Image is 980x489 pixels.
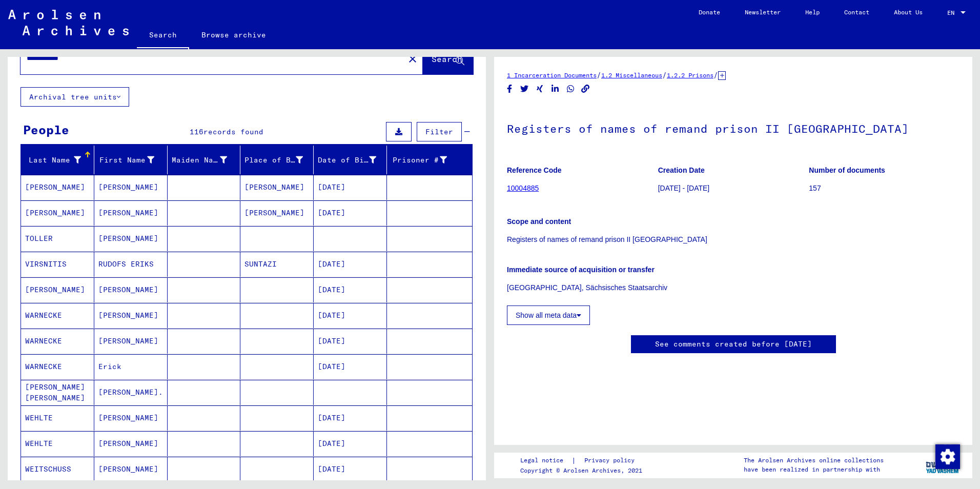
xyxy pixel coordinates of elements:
[314,252,387,277] mat-cell: [DATE]
[507,266,655,274] b: Immediate source of acquisition or transfer
[402,48,423,69] button: Clear
[507,305,590,325] button: Show all meta data
[387,146,472,174] mat-header-cell: Prisoner #
[314,277,387,302] mat-cell: [DATE]
[391,152,460,168] div: Prisoner #
[519,83,530,95] button: Share on Twitter
[935,444,960,469] img: Change consent
[240,200,314,226] mat-cell: [PERSON_NAME]
[21,200,94,226] mat-cell: [PERSON_NAME]
[240,146,314,174] mat-header-cell: Place of Birth
[189,23,278,47] a: Browse archive
[94,431,168,456] mat-cell: [PERSON_NAME]
[25,155,81,166] div: Last Name
[314,175,387,200] mat-cell: [DATE]
[667,71,713,79] a: 1.2.2 Prisons
[314,200,387,226] mat-cell: [DATE]
[655,339,812,350] a: See comments created before [DATE]
[417,122,462,141] button: Filter
[94,175,168,200] mat-cell: [PERSON_NAME]
[94,405,168,431] mat-cell: [PERSON_NAME]
[172,152,240,168] div: Maiden Name
[744,465,884,474] p: have been realized in partnership with
[507,166,562,174] b: Reference Code
[94,200,168,226] mat-cell: [PERSON_NAME]
[744,456,884,465] p: The Arolsen Archives online collections
[23,120,69,139] div: People
[94,354,168,379] mat-cell: Erick
[21,303,94,328] mat-cell: WARNECKE
[601,71,662,79] a: 1.2 Miscellaneous
[21,457,94,482] mat-cell: WEITSCHUSS
[314,329,387,354] mat-cell: [DATE]
[658,183,809,194] p: [DATE] - [DATE]
[94,226,168,251] mat-cell: [PERSON_NAME]
[94,277,168,302] mat-cell: [PERSON_NAME]
[423,43,473,74] button: Search
[809,166,885,174] b: Number of documents
[21,146,94,174] mat-header-cell: Last Name
[98,152,167,168] div: First Name
[21,175,94,200] mat-cell: [PERSON_NAME]
[565,83,576,95] button: Share on WhatsApp
[507,234,959,245] p: Registers of names of remand prison II [GEOGRAPHIC_DATA]
[190,127,203,136] span: 116
[168,146,241,174] mat-header-cell: Maiden Name
[507,217,571,226] b: Scope and content
[21,431,94,456] mat-cell: WEHLTE
[94,252,168,277] mat-cell: RUDOFS ERIKS
[314,146,387,174] mat-header-cell: Date of Birth
[576,455,647,466] a: Privacy policy
[25,152,94,168] div: Last Name
[244,155,303,166] div: Place of Birth
[240,252,314,277] mat-cell: SUNTAZI
[924,452,962,478] img: yv_logo.png
[520,455,647,466] div: |
[507,105,959,150] h1: Registers of names of remand prison II [GEOGRAPHIC_DATA]
[391,155,447,166] div: Prisoner #
[520,455,571,466] a: Legal notice
[406,53,419,65] mat-icon: close
[314,457,387,482] mat-cell: [DATE]
[507,282,959,293] p: [GEOGRAPHIC_DATA], Sächsisches Staatsarchiv
[520,466,647,475] p: Copyright © Arolsen Archives, 2021
[314,354,387,379] mat-cell: [DATE]
[580,83,591,95] button: Copy link
[713,70,718,79] span: /
[172,155,228,166] div: Maiden Name
[432,54,462,64] span: Search
[314,431,387,456] mat-cell: [DATE]
[21,405,94,431] mat-cell: WEHLTE
[947,9,958,16] span: EN
[21,354,94,379] mat-cell: WARNECKE
[658,166,705,174] b: Creation Date
[94,146,168,174] mat-header-cell: First Name
[597,70,601,79] span: /
[662,70,667,79] span: /
[507,71,597,79] a: 1 Incarceration Documents
[809,183,959,194] p: 157
[137,23,189,49] a: Search
[507,184,539,192] a: 10004885
[244,152,316,168] div: Place of Birth
[314,405,387,431] mat-cell: [DATE]
[21,252,94,277] mat-cell: VIRSNITIS
[98,155,154,166] div: First Name
[318,155,376,166] div: Date of Birth
[21,226,94,251] mat-cell: TOLLER
[21,87,129,107] button: Archival tree units
[535,83,545,95] button: Share on Xing
[94,329,168,354] mat-cell: [PERSON_NAME]
[21,380,94,405] mat-cell: [PERSON_NAME] [PERSON_NAME]
[203,127,263,136] span: records found
[94,457,168,482] mat-cell: [PERSON_NAME]
[94,303,168,328] mat-cell: [PERSON_NAME]
[21,277,94,302] mat-cell: [PERSON_NAME]
[318,152,389,168] div: Date of Birth
[94,380,168,405] mat-cell: [PERSON_NAME].
[240,175,314,200] mat-cell: [PERSON_NAME]
[425,127,453,136] span: Filter
[504,83,515,95] button: Share on Facebook
[550,83,561,95] button: Share on LinkedIn
[8,10,129,35] img: Arolsen_neg.svg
